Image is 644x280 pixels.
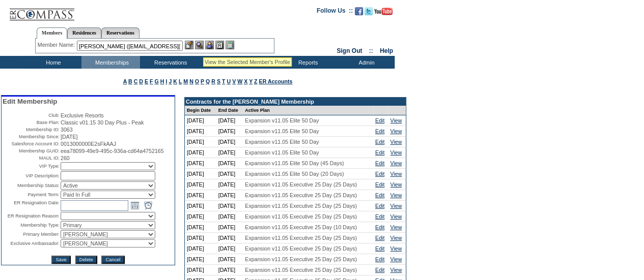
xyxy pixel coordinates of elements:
a: View [390,256,402,262]
td: Membership Type: [3,221,60,229]
a: View [390,181,402,188]
td: [DATE] [216,179,243,190]
td: [DATE] [185,147,216,158]
a: Z [254,78,258,84]
a: M [183,78,188,84]
span: Expansion v11.05 Executive 25 Day (25 Days) [245,181,357,188]
div: View the Selected Member's Profile [205,59,290,65]
a: Members [37,27,68,39]
td: [DATE] [185,126,216,137]
a: Edit [375,267,384,273]
span: Expansion v11.05 Elite 50 Day [245,139,319,145]
td: [DATE] [185,211,216,222]
td: [DATE] [216,201,243,211]
td: [DATE] [185,265,216,275]
td: Base Plan: [3,119,60,126]
a: View [390,235,402,241]
td: [DATE] [185,190,216,201]
td: Payment Term: [3,191,60,199]
td: Home [23,56,81,69]
td: Reports [277,56,336,69]
span: Expansion v11.05 Elite 50 Day (45 Days) [245,160,344,166]
td: [DATE] [185,233,216,243]
a: P [201,78,204,84]
span: Expansion v11.05 Executive 25 Day (25 Days) [245,267,357,273]
a: View [390,160,402,166]
a: View [390,149,402,155]
a: Follow us on Twitter [365,10,373,16]
a: Edit [375,128,384,134]
td: VIP Type: [3,162,60,170]
div: Member Name: [38,41,77,49]
td: [DATE] [216,243,243,254]
a: Open the calendar popup. [129,200,141,211]
td: [DATE] [185,201,216,211]
td: [DATE] [185,179,216,190]
td: [DATE] [185,222,216,233]
input: Cancel [101,256,124,264]
span: eea78099-49e9-495c-936a-cd64a4752165 [61,148,164,154]
a: View [390,139,402,145]
a: Edit [375,245,384,252]
a: S [217,78,220,84]
a: Edit [375,203,384,209]
a: ER Accounts [259,78,292,84]
a: View [390,224,402,230]
td: [DATE] [216,147,243,158]
img: Follow us on Twitter [365,7,373,15]
img: View [195,41,204,49]
span: Expansion v11.05 Executive 25 Day (25 Days) [245,213,357,220]
a: Residences [67,27,101,38]
td: Membership ID: [3,127,60,133]
a: View [390,128,402,134]
td: Membership Since: [3,134,60,140]
td: [DATE] [216,190,243,201]
span: [DATE] [61,134,78,140]
input: Delete [75,256,97,264]
span: 0013000000E2sFkAAJ [61,141,116,147]
td: VIP Description: [3,171,60,180]
a: Edit [375,224,384,230]
span: Expansion v11.05 Elite 50 Day (20 Days) [245,171,344,177]
span: 3063 [61,127,73,133]
a: Subscribe to our YouTube Channel [374,10,393,16]
td: Admin [336,56,395,69]
span: Expansion v11.05 Elite 50 Day [245,117,319,123]
a: Q [206,78,210,84]
a: View [390,245,402,252]
a: Become our fan on Facebook [355,10,363,16]
input: Save [51,256,70,264]
span: 260 [61,155,70,161]
a: Edit [375,256,384,262]
a: H [160,78,164,84]
td: [DATE] [216,254,243,265]
td: Exclusive Ambassador: [3,239,60,247]
a: Edit [375,181,384,188]
span: Expansion v11.05 Executive 25 Day (10 Days) [245,224,357,230]
span: Expansion v11.05 Elite 50 Day [245,149,319,155]
a: A [123,78,127,84]
span: Expansion v11.05 Executive 25 Day (25 Days) [245,256,357,262]
img: Subscribe to our YouTube Channel [374,8,393,15]
a: Sign Out [337,47,362,54]
td: [DATE] [185,115,216,126]
td: Club: [3,112,60,118]
td: [DATE] [216,158,243,169]
td: Contracts for the [PERSON_NAME] Membership [185,98,406,106]
a: Open the time view popup. [143,200,154,211]
a: Edit [375,149,384,155]
td: Reservations [140,56,199,69]
span: Expansion v11.05 Executive 25 Day (25 Days) [245,203,357,209]
a: L [179,78,182,84]
img: Impersonate [205,41,214,49]
span: Edit Membership [3,98,57,105]
td: [DATE] [185,254,216,265]
a: View [390,171,402,177]
td: [DATE] [185,169,216,179]
a: Edit [375,171,384,177]
img: b_calculator.gif [226,41,234,49]
span: :: [369,47,373,54]
a: Edit [375,160,384,166]
span: Expansion v11.05 Executive 25 Day (25 Days) [245,245,357,252]
td: [DATE] [216,265,243,275]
